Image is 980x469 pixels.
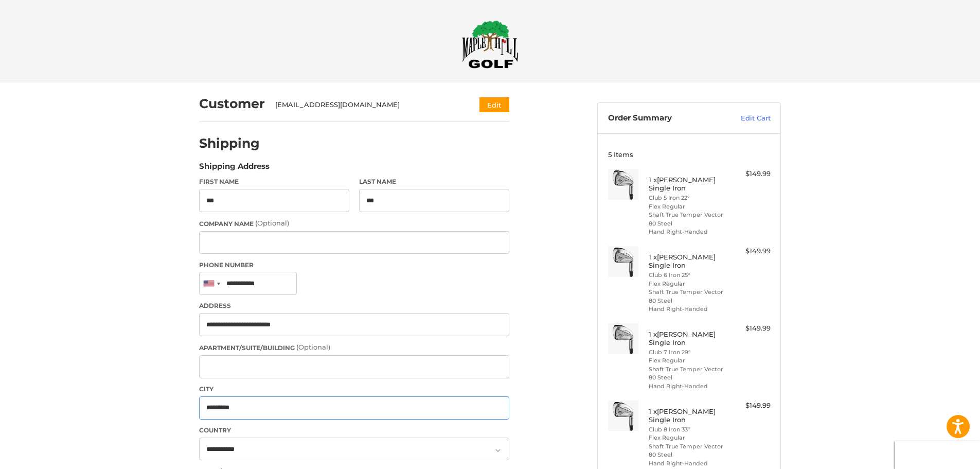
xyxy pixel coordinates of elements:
[199,301,509,310] label: Address
[199,177,349,186] label: First Name
[649,330,727,347] h4: 1 x [PERSON_NAME] Single Iron
[649,271,727,280] li: Club 6 Iron 25°
[649,433,727,442] li: Flex Regular
[649,407,727,424] h4: 1 x [PERSON_NAME] Single Iron
[649,442,727,459] li: Shaft True Temper Vector 80 Steel
[255,219,289,227] small: (Optional)
[730,323,771,334] div: $149.99
[296,343,330,351] small: (Optional)
[730,246,771,256] div: $149.99
[649,356,727,365] li: Flex Regular
[730,169,771,179] div: $149.99
[649,280,727,288] li: Flex Regular
[649,176,727,193] h4: 1 x [PERSON_NAME] Single Iron
[199,342,509,353] label: Apartment/Suite/Building
[199,260,509,270] label: Phone Number
[199,135,260,151] h2: Shipping
[649,288,727,305] li: Shaft True Temper Vector 80 Steel
[608,150,771,159] h3: 5 Items
[895,441,980,469] iframe: Google Customer Reviews
[649,211,727,228] li: Shaft True Temper Vector 80 Steel
[199,426,509,435] label: Country
[359,177,509,186] label: Last Name
[200,272,223,294] div: United States: +1
[730,401,771,411] div: $149.99
[649,194,727,202] li: Club 5 Iron 22°
[199,218,509,229] label: Company Name
[649,348,727,357] li: Club 7 Iron 29°
[199,96,265,112] h2: Customer
[479,97,509,112] button: Edit
[275,100,460,110] div: [EMAIL_ADDRESS][DOMAIN_NAME]
[649,382,727,391] li: Hand Right-Handed
[649,425,727,434] li: Club 8 Iron 33°
[649,202,727,211] li: Flex Regular
[649,305,727,314] li: Hand Right-Handed
[649,365,727,382] li: Shaft True Temper Vector 80 Steel
[199,161,270,177] legend: Shipping Address
[719,113,771,124] a: Edit Cart
[608,113,719,124] h3: Order Summary
[649,253,727,270] h4: 1 x [PERSON_NAME] Single Iron
[199,385,509,394] label: City
[649,459,727,468] li: Hand Right-Handed
[649,228,727,236] li: Hand Right-Handed
[462,20,519,68] img: Maple Hill Golf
